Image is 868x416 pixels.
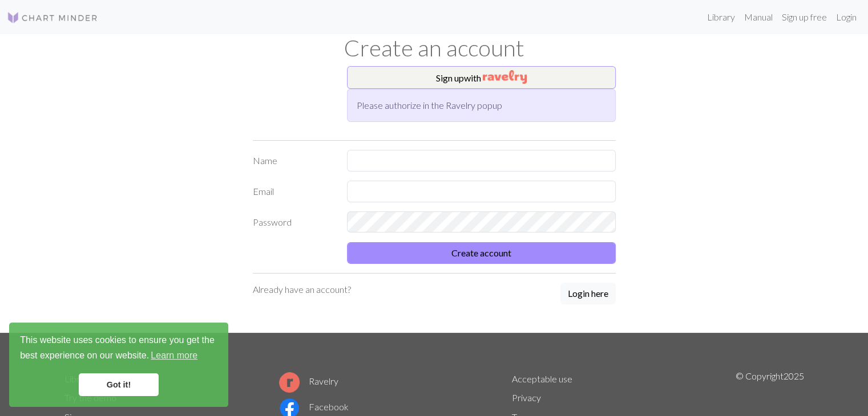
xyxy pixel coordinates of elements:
a: Sign up free [777,6,831,28]
label: Password [246,211,340,233]
img: Ravelry logo [279,372,300,393]
a: dismiss cookie message [79,373,159,396]
img: Logo [7,11,98,25]
button: Sign upwith [347,66,616,89]
a: Manual [740,6,777,28]
button: Login here [560,283,616,304]
a: Facebook [279,401,349,412]
div: Please authorize in the Ravelry popup [347,89,616,122]
button: Create account [347,242,616,264]
label: Email [246,181,340,202]
div: cookieconsent [9,323,228,407]
a: Ravelry [279,376,338,386]
h1: Create an account [58,34,811,62]
p: Already have an account? [253,283,351,296]
span: This website uses cookies to ensure you get the best experience on our website. [20,333,217,364]
a: Library [703,6,740,28]
a: Privacy [512,392,541,403]
img: Ravelry [483,70,527,84]
label: Name [246,150,340,172]
a: Acceptable use [512,373,572,384]
a: learn more about cookies [149,347,199,364]
a: Login here [560,283,616,305]
a: Login [831,6,861,28]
